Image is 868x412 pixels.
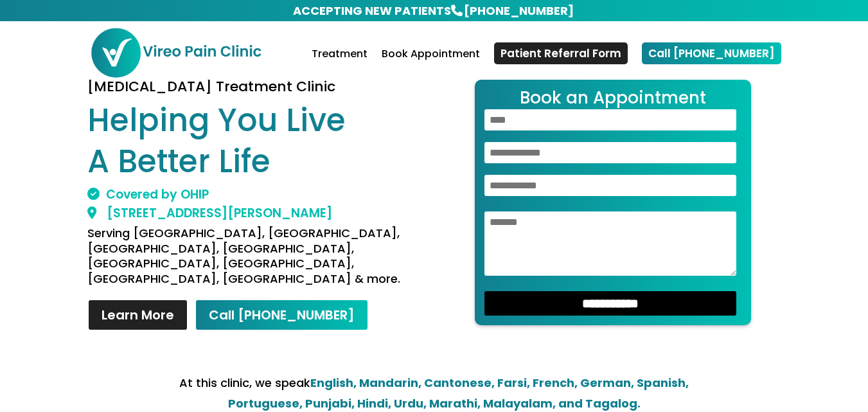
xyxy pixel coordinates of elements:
a: [STREET_ADDRESS][PERSON_NAME] [87,204,332,222]
a: [PHONE_NUMBER] [463,1,575,20]
strong: English, Mandarin, Cantonese, Farsi, French, German, Spanish, Portuguese, Punjabi, Hindi, Urdu, M... [228,375,689,411]
h3: [MEDICAL_DATA] Treatment Clinic [87,80,424,100]
h2: Book an Appointment [484,89,741,109]
a: Book Appointment [382,49,480,80]
form: Contact form [475,80,751,325]
a: Patient Referral Form [494,42,628,64]
img: Vireo Pain Clinic [90,27,262,78]
a: Learn More [87,299,188,331]
a: Call [PHONE_NUMBER] [195,299,369,331]
h2: Covered by OHIP [87,188,424,207]
h4: Serving [GEOGRAPHIC_DATA], [GEOGRAPHIC_DATA], [GEOGRAPHIC_DATA], [GEOGRAPHIC_DATA], [GEOGRAPHIC_D... [87,226,424,292]
a: Call [PHONE_NUMBER] [642,42,781,64]
h1: Helping You Live A Better Life [87,100,424,188]
a: Treatment [312,49,368,80]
